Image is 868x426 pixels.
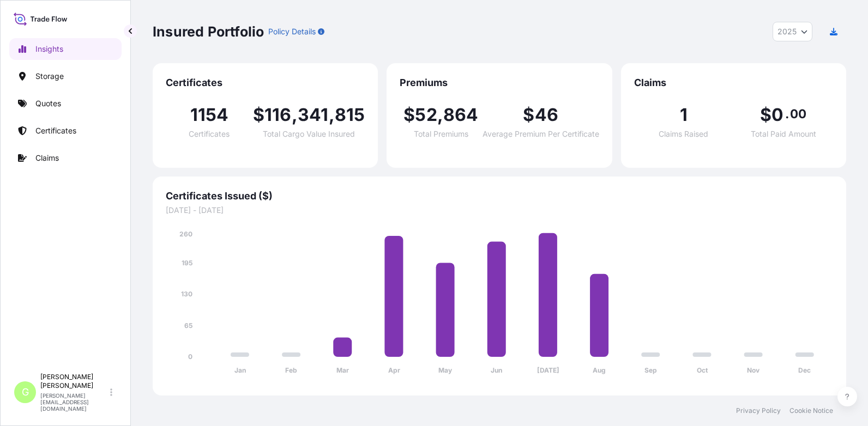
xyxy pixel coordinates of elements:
[747,366,760,374] tspan: Nov
[35,71,64,82] p: Storage
[253,106,264,124] span: $
[9,93,122,114] a: Quotes
[35,44,63,54] p: Insights
[166,76,365,89] span: Certificates
[537,366,559,374] tspan: [DATE]
[184,321,192,330] tspan: 65
[415,106,437,124] span: 52
[268,26,316,37] p: Policy Details
[790,109,806,118] span: 00
[491,366,502,374] tspan: Jun
[798,366,811,374] tspan: Dec
[9,65,122,87] a: Storage
[35,125,76,136] p: Certificates
[189,130,230,138] span: Certificates
[179,230,192,238] tspan: 260
[388,366,400,374] tspan: Apr
[414,130,468,138] span: Total Premiums
[336,366,349,374] tspan: Mar
[190,106,229,124] span: 1154
[40,392,108,412] p: [PERSON_NAME][EMAIL_ADDRESS][DOMAIN_NAME]
[535,106,558,124] span: 46
[438,366,453,374] tspan: May
[22,387,29,398] span: G
[483,130,599,138] span: Average Premium Per Certificate
[680,106,688,124] span: 1
[785,109,789,118] span: .
[35,153,59,163] p: Claims
[443,106,479,124] span: 864
[285,366,297,374] tspan: Feb
[777,26,797,37] span: 2025
[9,38,122,60] a: Insights
[292,106,298,124] span: ,
[523,106,534,124] span: $
[40,373,108,390] p: [PERSON_NAME] [PERSON_NAME]
[634,76,833,89] span: Claims
[789,406,833,415] a: Cookie Notice
[659,130,708,138] span: Claims Raised
[298,106,329,124] span: 341
[400,76,599,89] span: Premiums
[166,205,833,216] span: [DATE] - [DATE]
[182,259,192,267] tspan: 195
[264,106,292,124] span: 116
[403,106,415,124] span: $
[9,147,122,169] a: Claims
[760,106,771,124] span: $
[644,366,657,374] tspan: Sep
[329,106,335,124] span: ,
[263,130,355,138] span: Total Cargo Value Insured
[181,290,192,298] tspan: 130
[771,106,783,124] span: 0
[166,190,833,203] span: Certificates Issued ($)
[593,366,606,374] tspan: Aug
[751,130,816,138] span: Total Paid Amount
[153,23,264,40] p: Insured Portfolio
[188,352,192,361] tspan: 0
[9,120,122,142] a: Certificates
[35,98,61,109] p: Quotes
[335,106,365,124] span: 815
[437,106,443,124] span: ,
[736,406,781,415] a: Privacy Policy
[773,22,812,41] button: Year Selector
[234,366,246,374] tspan: Jan
[697,366,708,374] tspan: Oct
